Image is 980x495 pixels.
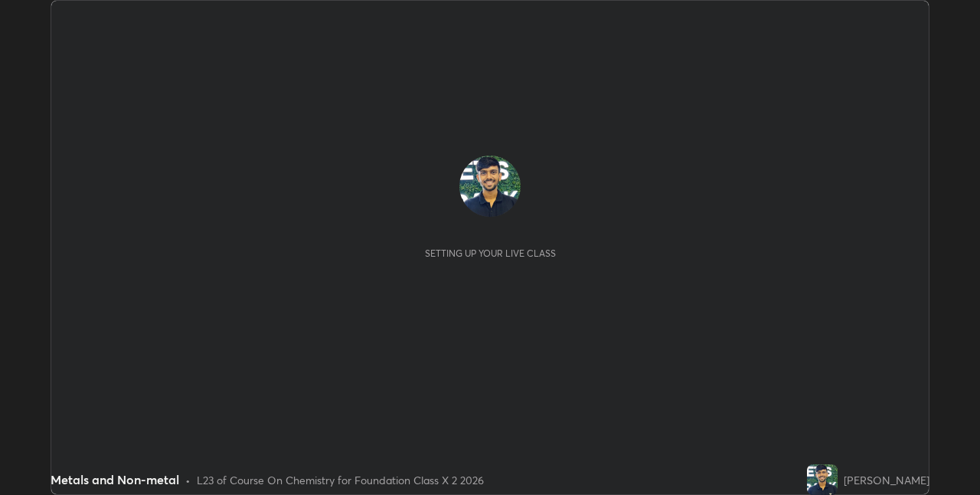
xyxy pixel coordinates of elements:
[197,472,484,488] div: L23 of Course On Chemistry for Foundation Class X 2 2026
[185,472,191,488] div: •
[425,247,556,259] div: Setting up your live class
[807,464,838,495] img: cf728a574958425a9c94b01b769e7986.jpg
[51,470,179,489] div: Metals and Non-metal
[844,472,929,488] div: [PERSON_NAME]
[459,156,521,217] img: cf728a574958425a9c94b01b769e7986.jpg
